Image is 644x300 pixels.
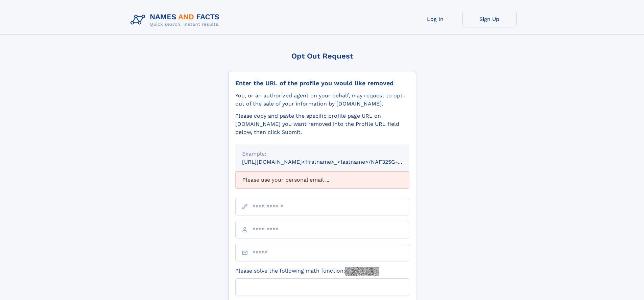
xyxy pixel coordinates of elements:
div: Enter the URL of the profile you would like removed [235,79,409,87]
small: [URL][DOMAIN_NAME]<firstname>_<lastname>/NAF325G-xxxxxxxx [242,159,422,165]
div: Opt Out Request [228,52,416,60]
div: Example: [242,150,402,158]
div: You, or an authorized agent on your behalf, may request to opt-out of the sale of your informatio... [235,92,409,108]
div: Please use your personal email ... [235,171,409,188]
a: Log In [408,11,462,27]
a: Sign Up [462,11,517,27]
label: Please solve the following math function: [235,267,379,276]
div: Please copy and paste the specific profile page URL on [DOMAIN_NAME] you want removed into the Pr... [235,112,409,136]
img: Logo Names and Facts [128,11,225,29]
